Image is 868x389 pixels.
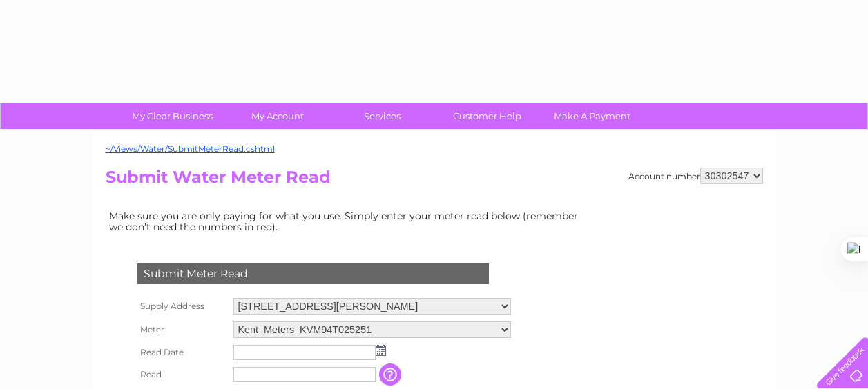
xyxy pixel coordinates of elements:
[430,103,544,129] a: Customer Help
[137,263,489,284] div: Submit Meter Read
[133,318,230,341] th: Meter
[106,207,589,236] td: Make sure you are only paying for what you use. Simply enter your meter read below (remember we d...
[535,103,649,129] a: Make A Payment
[379,363,404,386] input: Information
[220,103,334,129] a: My Account
[325,103,439,129] a: Services
[133,341,230,363] th: Read Date
[115,103,229,129] a: My Clear Business
[106,143,275,154] a: ~/Views/Water/SubmitMeterRead.cshtml
[376,345,386,356] img: ...
[628,168,763,184] div: Account number
[106,168,763,194] h2: Submit Water Meter Read
[133,363,230,386] th: Read
[133,295,230,318] th: Supply Address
